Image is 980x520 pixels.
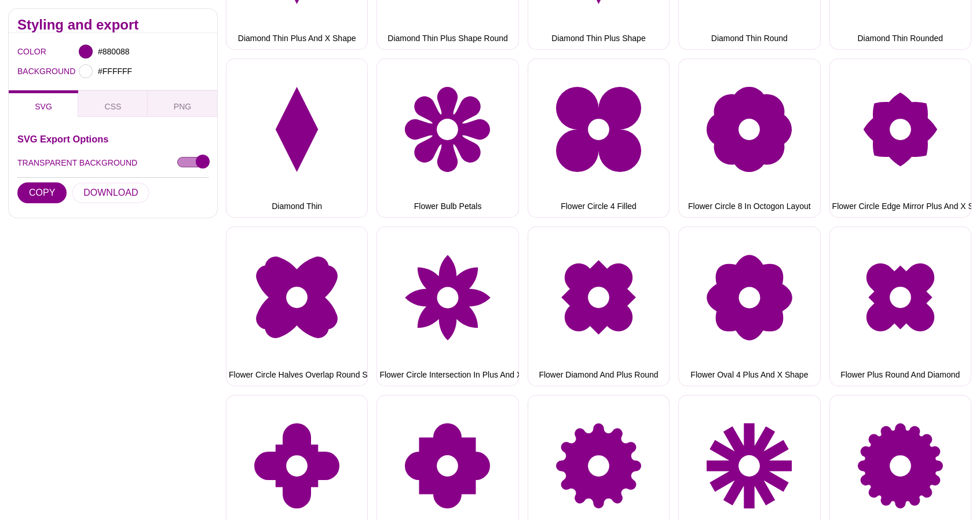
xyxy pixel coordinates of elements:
[226,58,368,218] button: Diamond Thin
[17,20,209,30] h2: Styling and export
[678,58,820,218] button: Flower Circle 8 In Octogon Layout
[528,226,670,386] button: Flower Diamond And Plus Round
[376,58,518,218] button: Flower Bulb Petals
[17,64,32,79] label: BACKGROUND
[105,102,122,111] span: CSS
[17,44,32,59] label: COLOR
[226,226,368,386] button: Flower Circle Halves Overlap Round Star
[78,90,148,117] button: CSS
[17,134,209,144] h3: SVG Export Options
[829,226,971,386] button: Flower Plus Round And Diamond
[17,182,67,203] button: COPY
[174,102,191,111] span: PNG
[528,58,670,218] button: Flower Circle 4 Filled
[376,226,518,386] button: Flower Circle Intersection In Plus And X Shape Layout
[17,155,137,170] label: TRANSPARENT BACKGROUND
[678,226,820,386] button: Flower Oval 4 Plus And X Shape
[829,58,971,218] button: Flower Circle Edge Mirror Plus And X Shape
[148,90,217,117] button: PNG
[72,182,149,203] button: DOWNLOAD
